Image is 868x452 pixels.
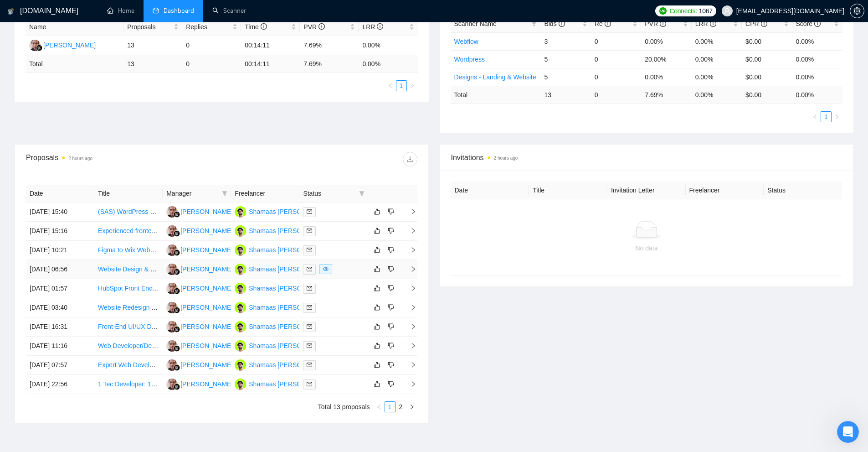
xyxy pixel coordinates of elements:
[388,208,394,215] span: dislike
[792,86,842,104] td: 0.00 %
[385,359,396,370] button: dislike
[372,206,383,217] button: like
[385,302,396,313] button: dislike
[98,361,221,369] a: Expert Web Development Partner for [URL]
[249,207,330,217] div: Shamaas [PERSON_NAME]
[832,111,842,122] button: right
[26,317,94,337] td: [DATE] 16:31
[166,321,178,333] img: AU
[645,20,666,27] span: PVR
[529,182,607,199] th: Title
[98,380,378,388] a: 1 Tec Developer: 1 = WordPress & LearnDash 2 = SharePoint & React - Australian based preferred
[26,222,94,241] td: [DATE] 15:16
[180,283,233,293] div: [PERSON_NAME]
[388,227,394,234] span: dislike
[792,50,842,68] td: 0.00%
[26,337,94,356] td: [DATE] 11:16
[235,302,246,313] img: SM
[166,284,233,291] a: AU[PERSON_NAME]
[362,23,383,31] span: LRR
[235,244,246,256] img: SM
[166,322,233,330] a: AU[PERSON_NAME]
[374,265,380,273] span: like
[235,225,246,237] img: SM
[186,22,231,32] span: Replies
[812,114,818,119] span: left
[403,152,417,166] button: download
[374,342,380,349] span: like
[307,324,312,329] span: mail
[372,302,383,313] button: like
[403,381,416,387] span: right
[235,264,246,275] img: SM
[403,304,416,311] span: right
[385,264,396,275] button: dislike
[850,7,864,15] a: setting
[710,21,716,27] span: info-circle
[374,208,380,215] span: like
[307,266,312,272] span: mail
[385,321,396,332] button: dislike
[540,32,591,50] td: 3
[810,111,821,122] li: Previous Page
[641,50,691,68] td: 20.00%
[695,20,716,27] span: LRR
[451,182,529,199] th: Date
[174,211,180,218] img: gigradar-bm.png
[26,18,123,36] th: Name
[220,187,229,200] span: filter
[544,20,565,27] span: Bids
[166,361,233,368] a: AU[PERSON_NAME]
[249,322,330,332] div: Shamaas [PERSON_NAME]
[249,341,330,351] div: Shamaas [PERSON_NAME]
[403,362,416,368] span: right
[591,32,641,50] td: 0
[94,185,163,203] th: Title
[26,185,94,203] th: Date
[235,359,246,371] img: SM
[249,283,330,293] div: Shamaas [PERSON_NAME]
[850,7,864,15] span: setting
[182,18,241,36] th: Replies
[764,182,842,199] th: Status
[699,6,713,16] span: 1067
[222,191,227,196] span: filter
[98,304,238,311] a: Website Redesign for fiber construction Company
[182,36,241,55] td: 0
[166,246,233,253] a: AU[PERSON_NAME]
[180,379,233,389] div: [PERSON_NAME]
[403,247,416,253] span: right
[745,20,767,27] span: CPR
[180,264,233,274] div: [PERSON_NAME]
[166,227,233,234] a: AU[PERSON_NAME]
[174,326,180,333] img: gigradar-bm.png
[591,68,641,86] td: 0
[385,80,396,91] li: Previous Page
[180,322,233,332] div: [PERSON_NAME]
[235,284,330,291] a: SMShamaas [PERSON_NAME]
[372,244,383,255] button: like
[235,379,246,390] img: SM
[385,283,396,294] button: dislike
[374,227,380,234] span: like
[26,203,94,222] td: [DATE] 15:40
[174,364,180,371] img: gigradar-bm.png
[388,380,394,388] span: dislike
[810,111,821,122] button: left
[540,50,591,68] td: 5
[659,7,667,15] img: upwork-logo.png
[166,283,178,294] img: AU
[372,321,383,332] button: like
[180,360,233,370] div: [PERSON_NAME]
[407,80,418,91] li: Next Page
[494,156,518,161] time: 2 hours ago
[403,228,416,234] span: right
[235,380,330,387] a: SMShamaas [PERSON_NAME]
[318,401,370,412] li: Total 13 proposals
[94,337,163,356] td: Web Developer/Designer for The Guide Co. (Landing Page → Full Platform Build)
[388,342,394,349] span: dislike
[529,17,539,31] span: filter
[359,191,365,196] span: filter
[454,38,478,45] a: Webflow
[68,156,92,161] time: 2 hours ago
